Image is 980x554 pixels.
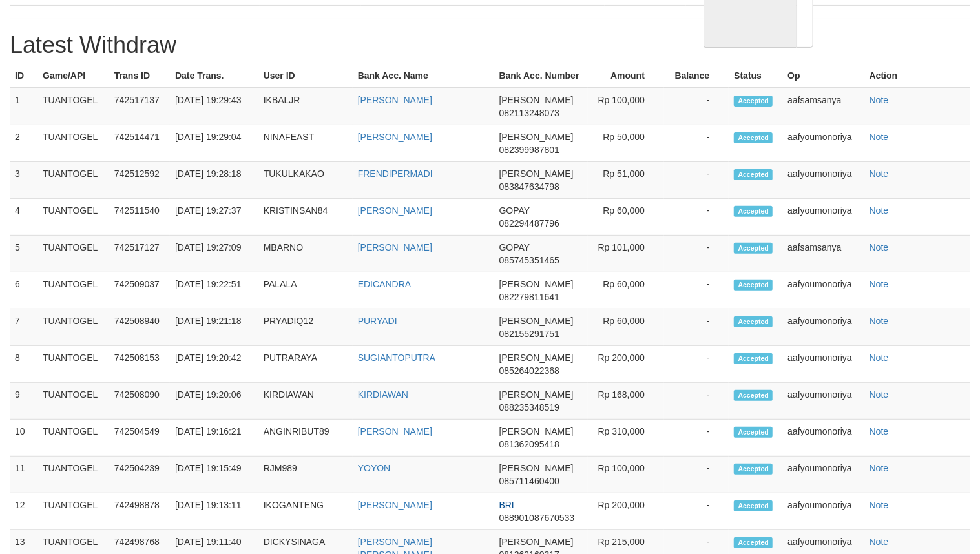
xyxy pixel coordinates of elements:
[499,292,559,302] span: 082279811641
[499,145,559,155] span: 082399987801
[499,329,559,339] span: 082155291751
[109,88,170,125] td: 742517137
[664,125,729,162] td: -
[10,32,970,58] h1: Latest Withdraw
[664,236,729,272] td: -
[258,420,353,457] td: ANGINRIBUT89
[170,420,258,457] td: [DATE] 19:16:21
[870,316,889,326] a: Note
[358,95,432,105] a: [PERSON_NAME]
[664,346,729,383] td: -
[870,132,889,142] a: Note
[664,272,729,309] td: -
[729,64,782,88] th: Status
[258,199,353,236] td: KRISTINSAN84
[870,95,889,105] a: Note
[588,309,664,346] td: Rp 60,000
[734,537,773,548] span: Accepted
[10,199,37,236] td: 4
[734,316,773,327] span: Accepted
[870,169,889,179] a: Note
[258,236,353,272] td: MBARNO
[499,365,559,376] span: 085264022368
[870,537,889,547] a: Note
[734,390,773,401] span: Accepted
[109,125,170,162] td: 742514471
[358,500,432,510] a: [PERSON_NAME]
[782,346,864,383] td: aafyoumonoriya
[734,206,773,217] span: Accepted
[358,463,391,473] a: YOYON
[782,125,864,162] td: aafyoumonoriya
[588,64,664,88] th: Amount
[10,162,37,199] td: 3
[258,272,353,309] td: PALALA
[664,199,729,236] td: -
[588,236,664,272] td: Rp 101,000
[170,125,258,162] td: [DATE] 19:29:04
[37,64,109,88] th: Game/API
[10,125,37,162] td: 2
[499,279,574,289] span: [PERSON_NAME]
[782,493,864,530] td: aafyoumonoriya
[664,309,729,346] td: -
[37,457,109,493] td: TUANTOGEL
[870,500,889,510] a: Note
[664,493,729,530] td: -
[734,132,773,143] span: Accepted
[782,420,864,457] td: aafyoumonoriya
[37,199,109,236] td: TUANTOGEL
[499,255,559,265] span: 085745351465
[37,88,109,125] td: TUANTOGEL
[870,279,889,289] a: Note
[499,132,574,142] span: [PERSON_NAME]
[734,169,773,180] span: Accepted
[10,457,37,493] td: 11
[499,463,574,473] span: [PERSON_NAME]
[499,537,574,547] span: [PERSON_NAME]
[870,205,889,216] a: Note
[782,383,864,420] td: aafyoumonoriya
[664,420,729,457] td: -
[499,402,559,413] span: 088235348519
[358,353,435,363] a: SUGIANTOPUTRA
[734,96,773,107] span: Accepted
[782,236,864,272] td: aafsamsanya
[170,309,258,346] td: [DATE] 19:21:18
[258,383,353,420] td: KIRDIAWAN
[499,476,559,486] span: 085711460400
[258,88,353,125] td: IKBALJR
[258,309,353,346] td: PRYADIQ12
[782,199,864,236] td: aafyoumonoriya
[782,272,864,309] td: aafyoumonoriya
[10,346,37,383] td: 8
[782,88,864,125] td: aafsamsanya
[10,236,37,272] td: 5
[499,181,559,192] span: 083847634798
[358,316,397,326] a: PURYADI
[734,464,773,475] span: Accepted
[494,64,588,88] th: Bank Acc. Number
[734,427,773,438] span: Accepted
[258,346,353,383] td: PUTRARAYA
[358,389,408,400] a: KIRDIAWAN
[664,64,729,88] th: Balance
[170,383,258,420] td: [DATE] 19:20:06
[170,88,258,125] td: [DATE] 19:29:43
[258,457,353,493] td: RJM989
[499,242,530,252] span: GOPAY
[499,389,574,400] span: [PERSON_NAME]
[109,272,170,309] td: 742509037
[588,457,664,493] td: Rp 100,000
[109,64,170,88] th: Trans ID
[109,162,170,199] td: 742512592
[10,493,37,530] td: 12
[588,383,664,420] td: Rp 168,000
[37,420,109,457] td: TUANTOGEL
[170,162,258,199] td: [DATE] 19:28:18
[109,457,170,493] td: 742504239
[499,218,559,229] span: 082294487796
[258,64,353,88] th: User ID
[499,353,574,363] span: [PERSON_NAME]
[109,346,170,383] td: 742508153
